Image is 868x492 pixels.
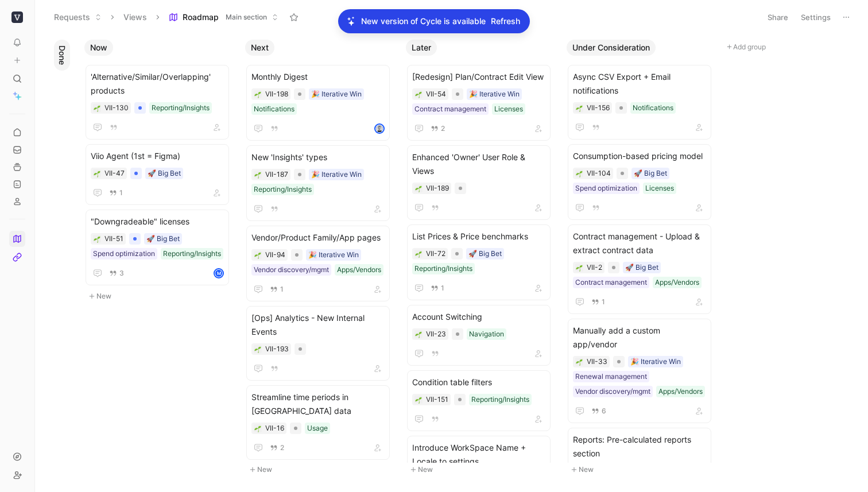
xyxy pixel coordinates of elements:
[469,328,504,340] div: Navigation
[568,144,711,220] a: Consumption-based pricing model🚀 Big BetSpend optimizationLicenses
[572,42,650,53] span: Under Consideration
[9,9,25,25] button: Viio
[94,236,100,243] img: 🌱
[573,149,706,163] span: Consumption-based pricing model
[658,386,703,397] div: Apps/Vendors
[428,122,447,135] button: 2
[412,310,545,324] span: Account Switching
[602,408,606,414] span: 6
[491,14,520,28] span: Refresh
[254,171,262,179] button: 🌱
[93,104,101,112] button: 🌱
[575,277,647,288] div: Contract management
[415,251,422,258] img: 🌱
[119,189,123,196] span: 1
[265,169,288,180] div: VII-187
[494,103,523,115] div: Licenses
[568,65,711,140] a: Async CSV Export + Email notificationsNotifications
[568,319,711,423] a: Manually add a custom app/vendor🎉 Iterative WinRenewal managementVendor discovery/mgmtApps/Vendors6
[796,9,836,25] button: Settings
[575,104,583,112] button: 🌱
[573,433,706,460] span: Reports: Pre-calculated reports section
[407,370,551,431] a: Condition table filtersReporting/Insights
[11,11,23,23] img: Viio
[246,65,390,141] a: Monthly Digest🎉 Iterative WinNotificationsavatar
[412,375,545,389] span: Condition table filters
[407,145,551,220] a: Enhanced 'Owner' User Role & Views
[93,169,101,177] button: 🌱
[251,311,385,339] span: [Ops] Analytics - New Internal Events
[562,34,723,482] div: Under ConsiderationNew
[414,396,423,404] button: 🌱
[415,91,422,98] img: 🌱
[80,34,241,309] div: NowNew
[589,405,609,417] button: 6
[575,386,650,397] div: Vendor discovery/mgmt
[94,171,100,177] img: 🌱
[104,102,129,114] div: VII-130
[428,282,447,295] button: 1
[337,264,381,276] div: Apps/Vendors
[441,285,444,292] span: 1
[254,251,262,259] button: 🌱
[84,289,236,303] button: New
[148,168,181,179] div: 🚀 Big Bet
[280,444,284,451] span: 2
[426,88,446,100] div: VII-54
[265,249,285,261] div: VII-94
[164,9,284,26] button: RoadmapMain section
[575,183,637,194] div: Spend optimization
[426,248,445,259] div: VII-72
[469,88,520,100] div: 🎉 Iterative Win
[575,358,583,366] div: 🌱
[119,270,124,277] span: 3
[254,252,261,259] img: 🌱
[90,42,107,53] span: Now
[91,215,224,228] span: "Downgradeable" licenses
[441,125,445,132] span: 2
[311,169,362,180] div: 🎉 Iterative Win
[576,359,583,366] img: 🌱
[375,125,383,133] img: avatar
[91,149,224,163] span: Viio Agent (1st = Figma)
[414,184,423,192] button: 🌱
[575,169,583,177] button: 🌱
[93,248,155,259] div: Spend optimization
[414,263,472,274] div: Reporting/Insights
[118,9,152,26] button: Views
[414,250,423,258] button: 🌱
[254,424,262,432] button: 🌱
[107,187,125,199] button: 1
[280,286,284,293] span: 1
[226,11,267,23] span: Main section
[254,91,261,98] img: 🌱
[490,14,521,29] button: Refresh
[254,264,329,276] div: Vendor discovery/mgmt
[414,90,423,98] div: 🌱
[254,346,261,353] img: 🌱
[183,11,219,23] span: Roadmap
[56,45,68,65] span: Done
[587,168,611,179] div: VII-104
[93,235,101,243] div: 🌱
[575,264,583,272] button: 🌱
[215,269,223,277] div: M
[254,90,262,98] button: 🌱
[407,65,551,141] a: [Redesign] Plan/Contract Edit View🎉 Iterative WinContract managementLicenses2
[86,210,229,285] a: "Downgradeable" licenses🚀 Big BetSpend optimizationReporting/Insights3M
[361,14,486,28] p: New version of Cycle is available
[414,330,423,338] button: 🌱
[567,40,656,56] button: Under Consideration
[406,40,437,56] button: Later
[573,70,706,98] span: Async CSV Export + Email notifications
[573,324,706,351] span: Manually add a custom app/vendor
[471,394,529,405] div: Reporting/Insights
[762,9,793,25] button: Share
